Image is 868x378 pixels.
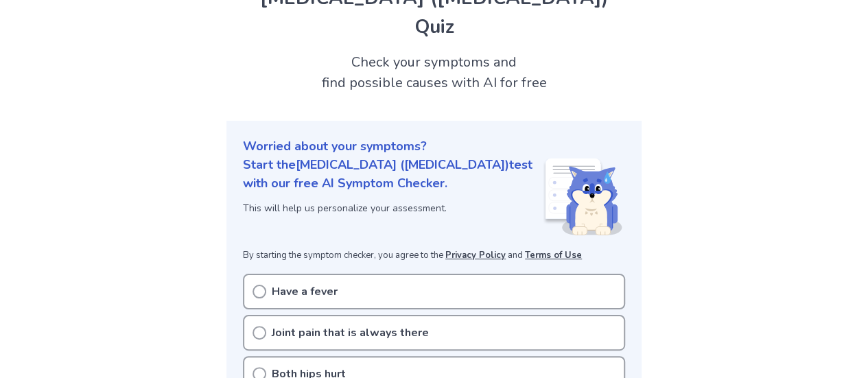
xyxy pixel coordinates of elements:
p: By starting the symptom checker, you agree to the and [243,249,625,263]
p: This will help us personalize your assessment. [243,201,543,215]
p: Worried about your symptoms? [243,137,625,156]
p: Start the [MEDICAL_DATA] ([MEDICAL_DATA]) test with our free AI Symptom Checker. [243,156,543,193]
a: Terms of Use [525,249,582,261]
img: Shiba [543,158,622,235]
a: Privacy Policy [445,249,506,261]
p: Joint pain that is always there [272,324,429,341]
p: Have a fever [272,283,338,300]
h2: Check your symptoms and find possible causes with AI for free [226,52,642,93]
